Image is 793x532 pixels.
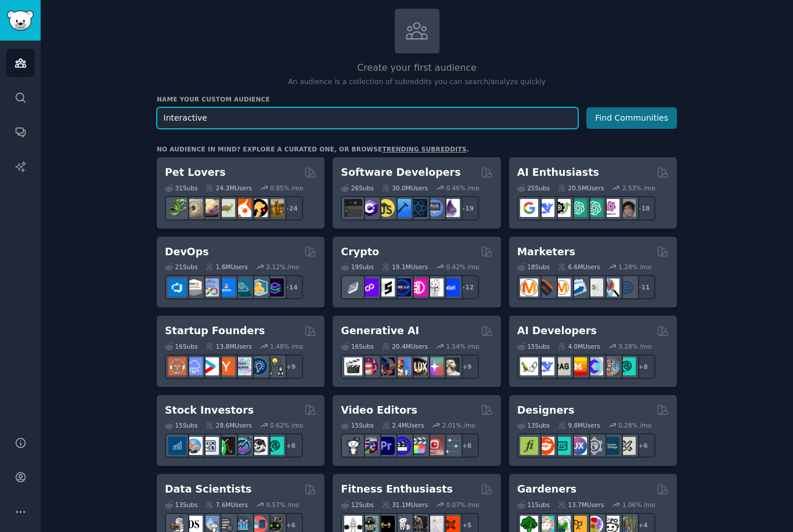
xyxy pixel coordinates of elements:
[341,245,379,259] h2: Crypto
[517,482,577,497] h2: Gardeners
[520,437,538,455] img: typography
[344,199,362,217] img: software
[201,278,219,296] img: Docker_DevOps
[553,278,571,296] img: AskMarketing
[157,95,677,103] h3: Name your custom audience
[341,184,373,192] div: 26 Sub s
[631,354,655,379] div: + 8
[569,278,587,296] img: Emailmarketing
[341,263,373,271] div: 19 Sub s
[393,357,411,375] img: sdforall
[631,275,655,299] div: + 11
[517,342,550,350] div: 15 Sub s
[165,263,197,271] div: 21 Sub s
[206,501,248,509] div: 7.6M Users
[586,107,677,129] button: Find Communities
[517,324,597,338] h2: AI Developers
[344,278,362,296] img: ethfinance
[601,199,619,217] img: OpenAIDev
[442,278,460,296] img: defi_
[279,275,303,299] div: + 14
[7,10,34,31] img: GummySearch logo
[442,421,475,429] div: 2.01 % /mo
[165,501,197,509] div: 13 Sub s
[517,165,599,180] h2: AI Enthusiasts
[446,501,480,509] div: 0.07 % /mo
[455,354,479,379] div: + 9
[558,184,604,192] div: 20.5M Users
[377,357,395,375] img: deepdream
[266,278,284,296] img: PlatformEngineers
[233,199,251,217] img: cockatiel
[201,437,219,455] img: Forex
[341,421,373,429] div: 15 Sub s
[446,263,480,271] div: 0.42 % /mo
[393,437,411,455] img: VideoEditors
[382,421,424,429] div: 2.4M Users
[206,421,251,429] div: 28.6M Users
[206,184,251,192] div: 24.3M Users
[270,184,303,192] div: 0.85 % /mo
[517,263,550,271] div: 18 Sub s
[165,165,226,180] h2: Pet Lovers
[266,357,284,375] img: growmybusiness
[426,437,444,455] img: Youtubevideo
[266,501,300,509] div: 0.57 % /mo
[446,184,480,192] div: 0.46 % /mo
[520,199,538,217] img: GoogleGeminiAI
[270,342,303,350] div: 1.48 % /mo
[517,245,575,259] h2: Marketers
[266,263,300,271] div: 2.12 % /mo
[536,278,554,296] img: bigseo
[618,342,651,350] div: 3.28 % /mo
[442,357,460,375] img: DreamBooth
[361,278,379,296] img: 0xPolygon
[558,342,600,350] div: 4.0M Users
[442,199,460,217] img: elixir
[233,437,251,455] img: StocksAndTrading
[250,278,268,296] img: aws_cdk
[517,501,550,509] div: 11 Sub s
[185,437,203,455] img: ValueInvesting
[341,403,417,418] h2: Video Editors
[361,437,379,455] img: editors
[157,107,578,129] input: Pick a short name, like "Digital Marketers" or "Movie-Goers"
[361,357,379,375] img: dalle2
[601,357,619,375] img: llmops
[409,278,427,296] img: defiblockchain
[618,263,651,271] div: 1.28 % /mo
[341,342,373,350] div: 16 Sub s
[279,354,303,379] div: + 9
[585,199,603,217] img: chatgpt_prompts_
[536,357,554,375] img: DeepSeek
[279,196,303,220] div: + 24
[201,199,219,217] img: leopardgeckos
[601,278,619,296] img: MarketingResearch
[217,437,235,455] img: Trading
[165,324,265,338] h2: Startup Founders
[206,263,248,271] div: 1.6M Users
[536,199,554,217] img: DeepSeek
[157,145,469,153] div: No audience in mind? Explore a curated one, or browse .
[377,278,395,296] img: ethstaker
[517,421,550,429] div: 13 Sub s
[382,501,428,509] div: 31.1M Users
[618,421,651,429] div: 0.28 % /mo
[382,342,428,350] div: 20.4M Users
[426,278,444,296] img: CryptoNews
[520,278,538,296] img: content_marketing
[361,199,379,217] img: csharp
[157,61,677,75] h2: Create your first audience
[569,357,587,375] img: MistralAI
[165,421,197,429] div: 15 Sub s
[426,199,444,217] img: AskComputerScience
[426,357,444,375] img: starryai
[165,482,251,497] h2: Data Scientists
[185,357,203,375] img: SaaS
[341,482,453,497] h2: Fitness Enthusiasts
[250,357,268,375] img: Entrepreneurship
[553,357,571,375] img: Rag
[631,433,655,458] div: + 6
[279,433,303,458] div: + 8
[266,199,284,217] img: dogbreed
